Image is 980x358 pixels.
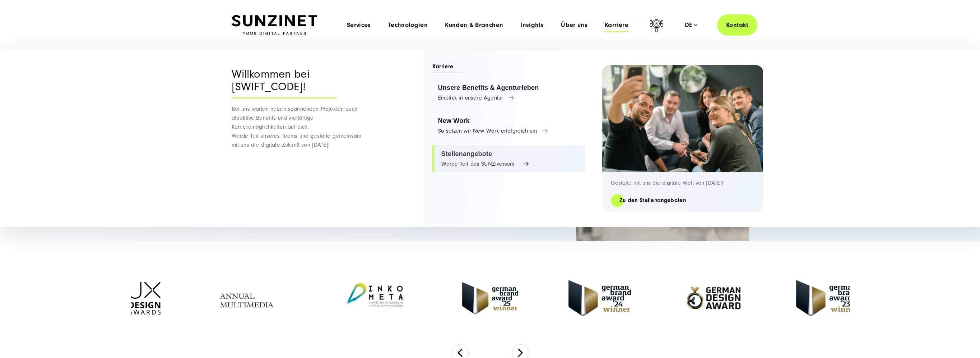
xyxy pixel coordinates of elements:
img: German Brand Award 2023 Winner - Full Service digital agentur SUNZINET [796,280,859,316]
a: Kunden & Branchen [445,22,503,29]
img: Digitalagentur und Internetagentur SUNZINET: 2 Frauen 3 Männer, die ein Selfie machen bei [602,65,763,172]
p: Gestalte mit uns die digitale Welt von [DATE]! [611,179,754,187]
a: Stellenangebote Werde Teil des SUNZIversum [432,145,585,173]
img: German Brand Award winner 2025 - Full Service Digital Agentur SUNZINET [462,282,518,314]
img: German-Design-Award [681,271,746,325]
a: Kontakt [717,14,757,36]
img: SUNZINET Full Service Digital Agentur [232,15,317,35]
a: Zu den Stellenangeboten [611,196,695,205]
a: Unsere Benefits & Agenturleben Einblick in unsere Agentur [432,79,585,106]
a: Services [347,22,371,29]
img: Annual Multimedia Awards - Full Service Digitalagentur SUNZINET [211,276,286,320]
a: New Work So setzen wir New Work erfolgreich um [432,112,585,139]
a: Insights [520,22,544,29]
div: de [685,22,697,29]
span: Karriere [432,63,462,73]
img: Inkometa Award für interne Kommunikation - Full Service Digitalagentur SUNZINET [336,276,412,320]
div: Willkommen bei [SWIFT_CODE]! [232,68,337,98]
a: Über uns [561,22,587,29]
img: German-Brand-Award - Full Service digital agentur SUNZINET [568,280,631,316]
img: UX-Design-Awards [128,282,161,315]
a: Technologien [388,22,428,29]
a: Karriere [605,22,628,29]
p: Bei uns warten neben spannenden Projekten auch attraktive Benefits und vielfältige Karrieremöglic... [232,105,366,150]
